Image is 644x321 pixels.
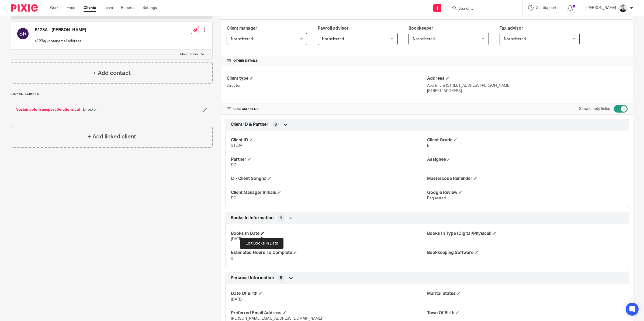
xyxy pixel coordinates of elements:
[427,190,623,196] h4: Google Review
[427,137,623,143] h4: Client Grade
[413,37,435,41] span: Not selected
[231,137,427,143] h4: Client ID
[231,310,427,316] h4: Preferred Email Address
[231,122,268,127] span: Client ID & Partner
[427,196,446,200] span: Requested
[322,37,344,41] span: Not selected
[231,37,253,41] span: Not selected
[231,176,427,182] h4: Ω - Client Song(s)
[83,107,97,112] span: Director
[231,275,274,281] span: Personal Information
[50,5,58,11] a: Work
[93,69,131,77] h4: + Add contact
[427,83,628,88] p: Apartment [STREET_ADDRESS][PERSON_NAME]
[121,5,134,11] a: Reports
[227,107,427,111] h4: CUSTOM FIELDS
[579,106,610,111] label: Show empty fields
[231,144,242,148] span: S123A
[586,5,616,11] p: [PERSON_NAME]
[427,250,623,256] h4: Bookkeeping Software
[427,310,623,316] h4: Town Of Birth
[16,27,29,40] img: svg%3E
[11,4,38,12] img: Pixie
[408,26,433,30] span: Bookkeeper
[458,6,506,11] input: Search
[500,26,523,30] span: Tax advisor
[231,215,273,221] span: Books In Information
[143,5,157,11] a: Settings
[231,291,427,296] h4: Date Of Birth
[427,231,623,236] h4: Books In Type (Digital/Physical)
[227,76,427,81] h4: Client type
[233,59,258,63] span: Other details
[35,27,86,33] h4: S123A - [PERSON_NAME]
[427,291,623,296] h4: Marital Status
[280,275,282,281] span: 5
[67,5,75,11] a: Email
[231,317,322,320] span: [PERSON_NAME][EMAIL_ADDRESS][DOMAIN_NAME]
[231,196,236,200] span: DC
[231,190,427,196] h4: Client Manager Initials
[11,92,213,96] p: Linked clients
[427,76,628,81] h4: Address
[280,215,282,221] span: 4
[84,5,96,11] a: Clients
[231,231,427,236] h4: Books In Date
[104,5,113,11] a: Team
[227,26,257,30] span: Client manager
[427,157,623,162] h4: Assignee
[318,26,349,30] span: Payroll advisor
[231,157,427,162] h4: Partner
[536,6,556,10] span: Get Support
[231,163,236,167] span: DC
[231,237,242,241] span: [DATE]
[275,122,277,127] span: 8
[231,257,233,260] span: 0
[180,52,198,57] p: More details
[619,4,627,12] img: Dave_2025.jpg
[227,83,427,88] p: Director
[231,250,427,256] h4: Estimated Hours To Complete
[231,298,242,301] span: [DATE]
[504,37,526,41] span: Not selected
[16,107,80,112] a: Sustainable Transport Solutions Ltd
[35,39,86,44] p: s123a@notanemail.address
[88,132,136,141] h4: + Add linked client
[427,88,628,94] p: [STREET_ADDRESS]
[427,176,623,182] h4: Mastercode Reminder
[427,144,430,148] span: B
